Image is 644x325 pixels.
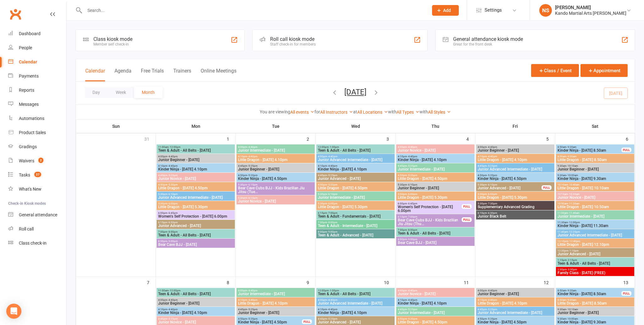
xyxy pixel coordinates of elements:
[270,36,316,42] div: Roll call kiosk mode
[169,289,180,292] span: - 12:00pm
[566,146,576,149] span: - 9:20am
[247,289,258,292] span: - 4:40pm
[557,243,633,246] span: Little Dragon - [DATE] 12.10pm
[557,196,633,199] span: Junior Novice - [DATE]
[327,165,337,167] span: - 4:40pm
[568,202,580,205] span: - 11:20am
[316,120,396,133] th: Wed
[8,126,66,140] a: Product Sales
[621,148,631,152] div: FULL
[238,177,314,181] span: Kinder Ninja - [DATE] 4.50pm
[19,212,57,217] div: General attendance
[477,167,553,171] span: Junior Advanced Intermediate - [DATE]
[539,4,552,17] div: NS
[477,149,553,152] span: Junior Beginner - [DATE]
[353,109,357,114] strong: at
[83,6,424,15] input: Search...
[566,165,578,167] span: - 10:10am
[557,174,633,177] span: 9:30am
[19,116,44,121] div: Automations
[580,64,628,77] button: Appointment
[158,186,234,190] span: Little Dragon - [DATE] 4.50pm
[487,155,497,158] span: - 4:40pm
[557,259,633,262] span: 1:15pm
[477,177,553,181] span: Kinder Ninja - [DATE] 4.50pm
[318,202,393,205] span: 5:30pm
[487,299,497,301] span: - 4:40pm
[314,109,320,114] strong: for
[238,299,314,301] span: 4:10pm
[477,158,553,162] span: Little Dragon - [DATE] 4.10pm
[8,69,66,83] a: Payments
[158,174,234,177] span: 4:45pm
[407,193,417,196] span: - 6:00pm
[93,42,132,46] div: Member self check-in
[318,205,393,209] span: Little Dragon - [DATE] 5.30pm
[167,155,178,158] span: - 4:40pm
[327,174,337,177] span: - 5:25pm
[557,230,633,233] span: 11:45am
[158,202,234,205] span: 5:30pm
[238,165,314,167] span: 4:45pm
[388,109,397,114] strong: with
[397,218,462,226] span: Bear Cave Cubs BJJ - Kids Brazilian Jiu Jitsu (Thu...
[567,268,577,271] span: - 3:30pm
[327,183,337,186] span: - 5:20pm
[8,41,66,55] a: People
[397,167,473,171] span: Junior Intermediate - [DATE]
[477,193,553,196] span: 5:30pm
[477,183,542,186] span: 5:30pm
[318,186,393,190] span: Little Dragon - [DATE] 4.50pm
[307,277,315,287] div: 9
[407,146,417,149] span: - 4:40pm
[201,68,236,81] button: Online Meetings
[158,183,234,186] span: 4:50pm
[158,289,234,292] span: 11:00am
[158,167,234,171] span: Kinder Ninja - [DATE] 4.10pm
[158,177,234,181] span: Junior Novice - [DATE]
[557,165,633,167] span: 9:30am
[238,167,314,171] span: Junior Beginner - [DATE]
[85,68,105,81] button: Calendar
[158,292,234,296] span: Teen & Adult - All Belts - [DATE]
[566,289,576,292] span: - 9:20am
[557,224,633,228] span: Kinder Ninja - [DATE] 11.30am
[487,183,497,186] span: - 6:10pm
[8,140,66,154] a: Gradings
[85,87,108,98] button: Day
[487,165,497,167] span: - 5:25pm
[76,120,156,133] th: Sun
[557,214,633,218] span: Junior Intermediate - [DATE]
[290,110,314,115] a: All events
[428,110,451,115] a: All Styles
[93,36,132,42] div: Class kiosk mode
[167,174,178,177] span: - 5:25pm
[466,133,475,144] div: 4
[141,68,164,81] button: Free Trials
[158,149,234,152] span: Teen & Adult - All Belts - [DATE]
[397,299,473,301] span: 4:10pm
[19,102,39,107] div: Messages
[327,193,337,196] span: - 6:10pm
[557,289,622,292] span: 8:50am
[477,214,553,218] span: Junior Black Belt
[167,193,178,196] span: - 6:10pm
[158,196,234,199] span: Junior Advanced Intermediate - [DATE]
[327,299,337,301] span: - 4:40pm
[158,240,234,243] span: 8:00pm
[397,241,473,245] span: Bear Cave BJJ - [DATE]
[462,204,472,209] div: FULL
[318,214,393,218] span: Teen & Adult - Fundamentals - [DATE]
[19,45,32,50] div: People
[344,88,366,96] button: [DATE]
[453,42,523,46] div: Great for the front desk
[541,185,552,190] div: FULL
[19,158,34,163] div: Waivers
[407,174,417,177] span: - 5:20pm
[557,299,633,301] span: 8:50am
[546,133,555,144] div: 5
[555,5,626,10] div: [PERSON_NAME]
[407,155,417,158] span: - 4:40pm
[568,240,580,243] span: - 12:40pm
[114,68,131,81] button: Agenda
